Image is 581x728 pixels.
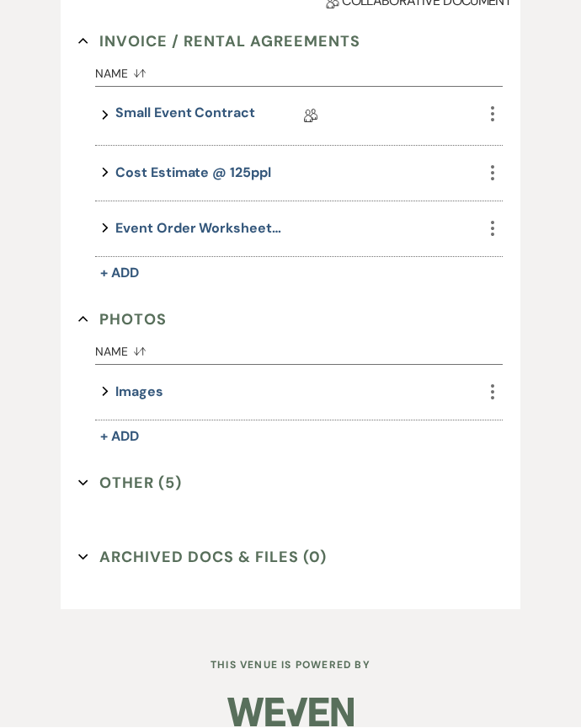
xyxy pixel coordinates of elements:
[78,545,327,570] button: Archived Docs & Files (0)
[78,471,182,496] button: Other (5)
[115,218,284,241] button: Event Order Worksheet | Cost Estimate
[115,104,254,130] a: Small Event Contract
[95,163,115,185] button: expand
[115,163,270,185] button: Cost Estimate @ 125ppl
[95,262,144,286] button: + Add
[95,55,482,87] button: Name
[95,426,144,449] button: + Add
[100,265,139,282] span: + Add
[95,218,115,241] button: expand
[100,428,139,446] span: + Add
[95,104,115,130] button: expand
[95,333,482,365] button: Name
[115,382,163,404] button: Images
[78,29,360,55] button: Invoice / Rental Agreements
[95,382,115,404] button: expand
[78,308,167,333] button: Photos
